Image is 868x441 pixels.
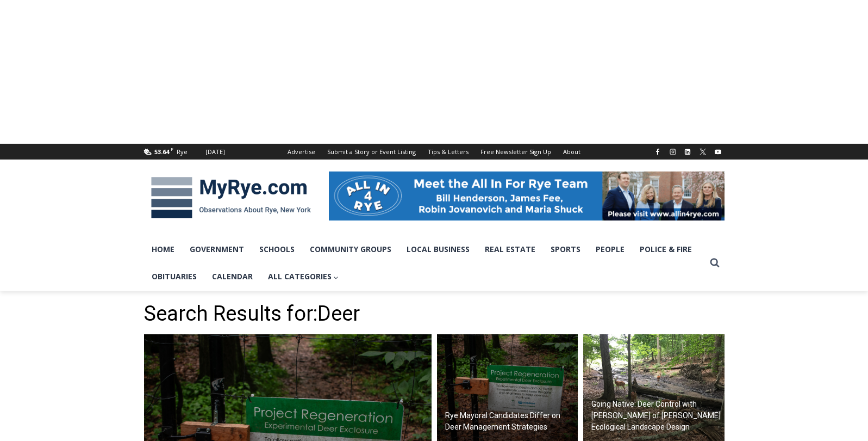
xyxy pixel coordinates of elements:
[182,236,252,263] a: Government
[317,302,360,326] span: Deer
[445,410,576,433] h2: Rye Mayoral Candidates Differ on Deer Management Strategies
[666,145,679,158] a: Instagram
[260,263,347,290] a: All Categories
[144,302,725,327] h1: Search Results for:
[144,169,318,226] img: MyRye.com
[583,334,725,441] img: (PHOTO: Deer in the Rye Marshlands Conservancy. File photo. 2017.)
[591,399,722,433] h2: Going Native: Deer Control with [PERSON_NAME] of [PERSON_NAME] Ecological Landscape Design
[477,236,543,263] a: Real Estate
[171,146,173,152] span: F
[681,145,694,158] a: Linkedin
[282,144,321,160] a: Advertise
[543,236,588,263] a: Sports
[154,148,169,156] span: 53.64
[557,144,586,160] a: About
[252,236,302,263] a: Schools
[329,171,725,220] img: All in for Rye
[282,144,586,160] nav: Secondary Navigation
[144,236,705,291] nav: Primary Navigation
[302,236,399,263] a: Community Groups
[696,145,709,158] a: X
[144,263,204,290] a: Obituaries
[205,147,225,157] div: [DATE]
[268,271,339,283] span: All Categories
[437,334,578,441] a: Rye Mayoral Candidates Differ on Deer Management Strategies
[583,334,725,441] a: Going Native: Deer Control with [PERSON_NAME] of [PERSON_NAME] Ecological Landscape Design
[588,236,632,263] a: People
[705,253,725,273] button: View Search Form
[437,334,578,441] img: (PHOTO: The Rye Nature Center maintains two fenced deer exclosure areas to keep deer out and allo...
[177,147,188,157] div: Rye
[422,144,474,160] a: Tips & Letters
[474,144,557,160] a: Free Newsletter Sign Up
[711,145,725,158] a: YouTube
[321,144,422,160] a: Submit a Story or Event Listing
[632,236,700,263] a: Police & Fire
[204,263,260,290] a: Calendar
[144,236,182,263] a: Home
[399,236,477,263] a: Local Business
[651,145,664,158] a: Facebook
